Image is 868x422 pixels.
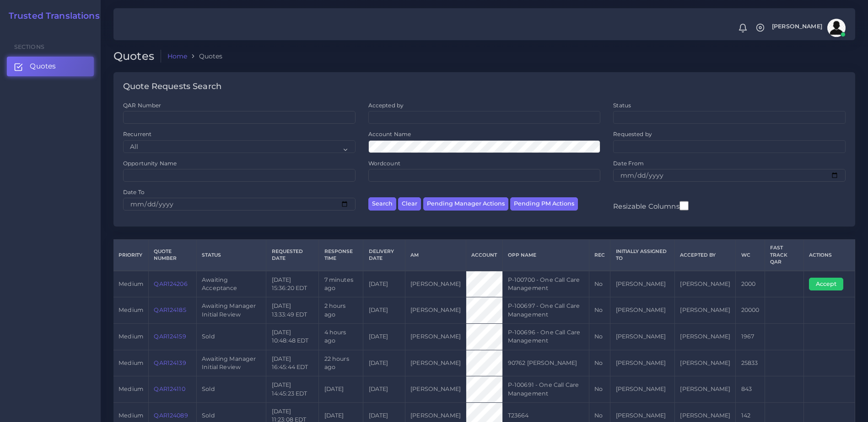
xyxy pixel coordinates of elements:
[613,101,631,109] label: Status
[154,333,186,340] a: QAR124159
[119,280,143,287] span: medium
[149,240,197,271] th: Quote Number
[610,297,675,324] td: [PERSON_NAME]
[14,43,44,50] span: Sections
[196,297,266,324] td: Awaiting Manager Initial Review
[502,271,589,297] td: P-100700 - One Call Care Management
[610,350,675,376] td: [PERSON_NAME]
[319,240,363,271] th: Response Time
[196,240,266,271] th: Status
[772,24,822,30] span: [PERSON_NAME]
[363,240,405,271] th: Delivery Date
[502,350,589,376] td: 90762 [PERSON_NAME]
[610,271,675,297] td: [PERSON_NAME]
[266,240,319,271] th: Requested Date
[675,240,736,271] th: Accepted by
[319,271,363,297] td: 7 minutes ago
[610,376,675,403] td: [PERSON_NAME]
[675,376,736,403] td: [PERSON_NAME]
[266,376,319,403] td: [DATE] 14:45:23 EDT
[154,280,187,287] a: QAR124206
[502,323,589,350] td: P-100696 - One Call Care Management
[319,297,363,324] td: 2 hours ago
[196,271,266,297] td: Awaiting Acceptance
[675,271,736,297] td: [PERSON_NAME]
[405,297,466,324] td: [PERSON_NAME]
[319,323,363,350] td: 4 hours ago
[589,323,610,350] td: No
[466,240,502,271] th: Account
[368,197,396,211] button: Search
[113,240,149,271] th: Priority
[765,240,803,271] th: Fast Track QAR
[675,323,736,350] td: [PERSON_NAME]
[675,297,736,324] td: [PERSON_NAME]
[363,271,405,297] td: [DATE]
[154,306,186,313] a: QAR124185
[119,385,143,392] span: medium
[809,280,850,287] a: Accept
[736,271,765,297] td: 2000
[123,101,161,109] label: QAR Number
[7,57,94,76] a: Quotes
[119,412,143,419] span: medium
[423,197,508,211] button: Pending Manager Actions
[405,350,466,376] td: [PERSON_NAME]
[589,271,610,297] td: No
[510,197,578,211] button: Pending PM Actions
[398,197,421,211] button: Clear
[405,271,466,297] td: [PERSON_NAME]
[113,50,161,63] h2: Quotes
[610,323,675,350] td: [PERSON_NAME]
[266,271,319,297] td: [DATE] 15:36:20 EDT
[123,130,151,138] label: Recurrent
[196,323,266,350] td: Sold
[610,240,675,271] th: Initially Assigned to
[827,19,846,37] img: avatar
[736,240,765,271] th: WC
[736,376,765,403] td: 843
[119,359,143,366] span: medium
[809,278,843,290] button: Accept
[266,323,319,350] td: [DATE] 10:48:48 EDT
[187,52,222,61] li: Quotes
[589,350,610,376] td: No
[502,297,589,324] td: P-100697 - One Call Care Management
[589,376,610,403] td: No
[123,82,221,92] h4: Quote Requests Search
[2,11,100,21] a: Trusted Translations
[613,159,644,167] label: Date From
[736,297,765,324] td: 20000
[736,323,765,350] td: 1967
[30,61,56,71] span: Quotes
[502,376,589,403] td: P-100691 - One Call Care Management
[154,385,185,392] a: QAR124110
[266,297,319,324] td: [DATE] 13:33:49 EDT
[363,323,405,350] td: [DATE]
[589,240,610,271] th: REC
[613,130,652,138] label: Requested by
[368,101,404,109] label: Accepted by
[502,240,589,271] th: Opp Name
[363,376,405,403] td: [DATE]
[736,350,765,376] td: 25833
[123,159,177,167] label: Opportunity Name
[119,333,143,340] span: medium
[319,376,363,403] td: [DATE]
[368,130,411,138] label: Account Name
[196,376,266,403] td: Sold
[196,350,266,376] td: Awaiting Manager Initial Review
[363,297,405,324] td: [DATE]
[363,350,405,376] td: [DATE]
[767,19,849,37] a: [PERSON_NAME]avatar
[675,350,736,376] td: [PERSON_NAME]
[266,350,319,376] td: [DATE] 16:45:44 EDT
[613,200,688,211] label: Resizable Columns
[319,350,363,376] td: 22 hours ago
[405,240,466,271] th: AM
[405,376,466,403] td: [PERSON_NAME]
[154,359,186,366] a: QAR124139
[679,200,689,211] input: Resizable Columns
[123,188,145,196] label: Date To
